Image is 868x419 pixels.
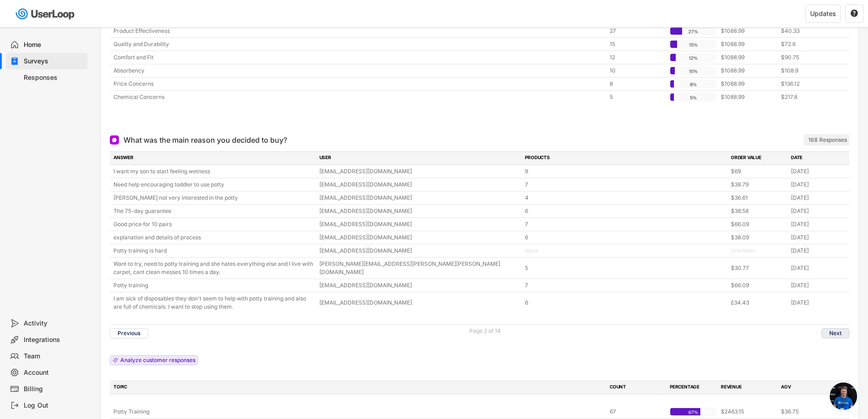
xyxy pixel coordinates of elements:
div: Quality and Durability [113,40,604,48]
div: [PERSON_NAME] not very interested in the potty [113,194,314,202]
div: 5 [610,93,664,101]
div: PERCENTAGE [670,383,715,392]
div: 27% [672,27,714,36]
img: Open Ended [112,137,117,143]
div: [EMAIL_ADDRESS][DOMAIN_NAME] [319,194,520,202]
div: 27 [610,27,664,35]
div: 168 Responses [808,136,847,144]
div: [DATE] [791,281,846,290]
div: Price Concerns [113,80,604,88]
div: 5 [525,264,725,272]
div: 4 [525,194,725,202]
div: Absorbency [113,67,604,75]
div: $108.9 [781,67,836,75]
div: DATE [791,154,846,162]
div: I am sick of disposables they don't seem to help with potty training and also are full of chemica... [113,295,314,311]
div: Unknown [731,247,786,255]
div: Billing [24,385,84,393]
div: Product Effectiveness [113,27,604,35]
div: Surveys [24,57,84,66]
div: 5% [672,93,714,102]
button: Previous [110,328,148,338]
div: [EMAIL_ADDRESS][DOMAIN_NAME] [319,233,520,242]
div: £34.43 [731,299,786,307]
div: $40.33 [781,27,836,35]
div: [EMAIL_ADDRESS][DOMAIN_NAME] [319,299,520,307]
div: $66.09 [731,281,786,290]
div: Good price for 10 pairs [113,220,314,228]
div: The 75-day guarantee [113,207,314,215]
button:  [850,10,858,18]
div: Comfort and Fit [113,53,604,62]
div: AOV [781,383,836,392]
div: $69 [731,167,786,176]
div: 12 [610,53,664,62]
div: TOPIC [113,383,604,392]
div: $72.6 [781,40,836,48]
div: 12% [672,54,714,62]
div: Log Out [24,401,84,410]
div: 7 [525,220,725,228]
img: userloop-logo-01.svg [14,5,78,23]
div: Potty training is hard [113,247,314,255]
div: $30.77 [731,264,786,272]
div: 7 [525,281,725,290]
div: $217.8 [781,93,836,101]
div: Integrations [24,336,84,344]
div: ANSWER [113,154,314,162]
div: [DATE] [791,264,846,272]
div: 6 [525,299,725,307]
div: [DATE] [791,207,846,215]
div: Need help encouraging toddler to use potty [113,181,314,189]
div: [PERSON_NAME][EMAIL_ADDRESS][PERSON_NAME][PERSON_NAME][DOMAIN_NAME] [319,260,520,276]
div: I want my son to start feeling wetness [113,167,314,176]
div: [DATE] [791,299,846,307]
div: None [525,247,725,255]
div: 7 [525,181,725,189]
div: REVENUE [721,383,776,392]
div: $36.75 [781,408,836,416]
div: $1088.99 [721,27,776,35]
div: [EMAIL_ADDRESS][DOMAIN_NAME] [319,207,520,215]
div: [EMAIL_ADDRESS][DOMAIN_NAME] [319,220,520,228]
div: Home [24,41,84,49]
div: [DATE] [791,167,846,176]
div: 9 [525,167,725,176]
a: Open chat [830,383,857,410]
div: $1088.99 [721,67,776,75]
div: Activity [24,319,84,328]
div: 8% [672,80,714,88]
div: [EMAIL_ADDRESS][DOMAIN_NAME] [319,181,520,189]
div: [DATE] [791,233,846,242]
div: $38.58 [731,207,786,215]
div: $38.79 [731,181,786,189]
div: [EMAIL_ADDRESS][DOMAIN_NAME] [319,167,520,176]
div: COUNT [610,383,664,392]
div: 6 [525,233,725,242]
div: $90.75 [781,53,836,62]
div: [EMAIL_ADDRESS][DOMAIN_NAME] [319,247,520,255]
div: [DATE] [791,194,846,202]
div: $66.09 [731,220,786,228]
div: Page 2 of 14 [469,328,501,334]
div: $1088.99 [721,53,776,62]
div: Analyze customer responses [120,357,195,363]
div: Chemical Concerns [113,93,604,101]
div: $1088.99 [721,40,776,48]
div: $38.09 [731,233,786,242]
div: $2463.15 [721,408,776,416]
div: ORDER VALUE [731,154,786,162]
div: Potty Training [113,408,604,416]
div: $1088.99 [721,93,776,101]
div: Responses [24,73,84,82]
div: [DATE] [791,247,846,255]
div: 8 [610,80,664,88]
div: 10% [672,67,714,75]
div: 67% [672,408,714,416]
div: [DATE] [791,220,846,228]
div: What was the main reason you decided to buy? [123,134,287,145]
div: PRODUCTS [525,154,725,162]
div: $136.12 [781,80,836,88]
